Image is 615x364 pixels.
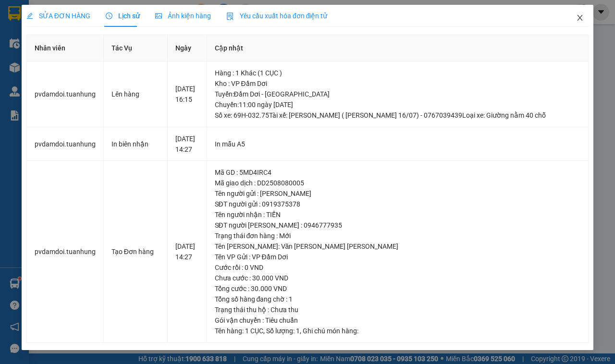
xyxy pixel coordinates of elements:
div: Mã GD : 5MD4IRC4 [215,167,581,178]
span: Lịch sử [106,12,140,20]
th: Ngày [168,35,207,61]
div: Tên [PERSON_NAME]: Văn [PERSON_NAME] [PERSON_NAME] [215,241,581,252]
div: Tổng số hàng đang chờ : 1 [215,294,581,304]
div: SĐT người [PERSON_NAME] : 0946777935 [215,220,581,231]
div: Gói vận chuyển : Tiêu chuẩn [215,315,581,326]
span: 1 [296,327,300,335]
div: Lên hàng [111,89,160,99]
div: SĐT người gửi : 0919375378 [215,199,581,209]
span: 1 CỤC [245,327,263,335]
span: SỬA ĐƠN HÀNG [26,12,90,20]
span: close [576,14,584,22]
span: Ảnh kiện hàng [155,12,211,20]
div: [DATE] 16:15 [175,84,198,105]
th: Tác Vụ [104,35,168,61]
div: Cước rồi : 0 VND [215,262,581,273]
td: pvdamdoi.tuanhung [27,161,104,343]
div: Tên hàng: , Số lượng: , Ghi chú món hàng: [215,326,581,336]
span: Yêu cầu xuất hóa đơn điện tử [226,12,328,20]
td: pvdamdoi.tuanhung [27,127,104,161]
div: Kho : VP Đầm Dơi [215,78,581,89]
span: edit [26,12,33,19]
div: Tuyến : Đầm Dơi - [GEOGRAPHIC_DATA] Chuyến: 11:00 ngày [DATE] Số xe: 69H-032.75 Tài xế: [PERSON_N... [215,89,581,121]
button: Close [566,5,593,32]
th: Cập nhật [207,35,589,61]
div: In mẫu A5 [215,139,581,149]
div: Trạng thái thu hộ : Chưa thu [215,304,581,315]
div: In biên nhận [111,139,160,149]
div: Chưa cước : 30.000 VND [215,273,581,283]
div: [DATE] 14:27 [175,133,198,155]
div: Mã giao dịch : DD2508080005 [215,178,581,188]
div: Tên VP Gửi : VP Đầm Dơi [215,252,581,262]
th: Nhân viên [27,35,104,61]
div: Tên người nhận : TIẾN [215,209,581,220]
div: [DATE] 14:27 [175,241,198,262]
td: pvdamdoi.tuanhung [27,61,104,127]
img: icon [226,12,234,20]
div: Tạo Đơn hàng [111,246,160,257]
span: picture [155,12,162,19]
div: Trạng thái đơn hàng : Mới [215,231,581,241]
div: Hàng : 1 Khác (1 CỤC ) [215,68,581,78]
div: Tên người gửi : [PERSON_NAME] [215,188,581,199]
div: Tổng cước : 30.000 VND [215,283,581,294]
span: clock-circle [106,12,112,19]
